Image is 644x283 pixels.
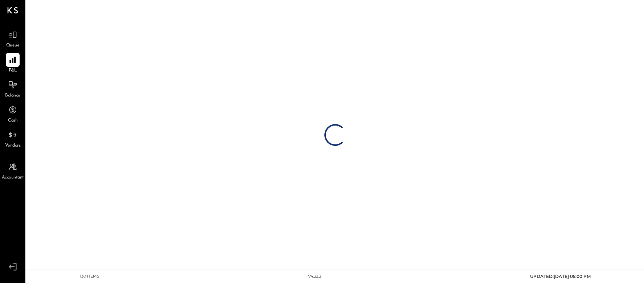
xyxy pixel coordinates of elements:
span: Vendors [5,143,21,149]
a: P&L [0,53,25,74]
span: Accountant [2,175,24,181]
span: Queue [6,42,20,49]
a: Accountant [0,160,25,181]
a: Queue [0,28,25,49]
a: Cash [0,103,25,124]
span: Cash [8,118,17,124]
div: v 4.32.3 [308,274,321,279]
a: Balance [0,78,25,99]
div: 130 items [80,274,99,279]
span: P&L [9,67,17,74]
span: UPDATED: [DATE] 05:00 PM [530,274,591,279]
a: Vendors [0,128,25,149]
span: Balance [5,93,20,99]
